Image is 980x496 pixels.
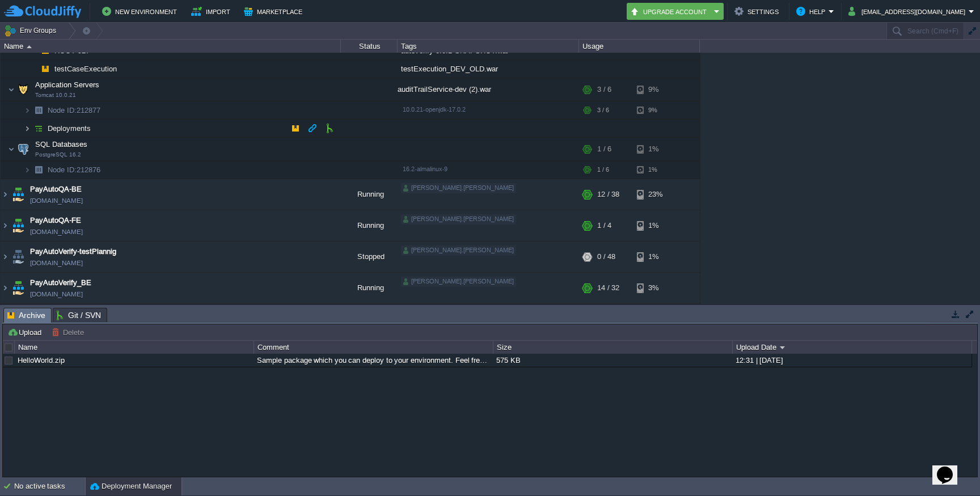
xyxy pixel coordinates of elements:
img: AMDAwAAAACH5BAEAAAAALAAAAAABAAEAAAICRAEAOw== [31,101,47,119]
button: Import [191,5,234,18]
img: AMDAwAAAACH5BAEAAAAALAAAAAABAAEAAAICRAEAOw== [1,179,10,210]
img: AMDAwAAAACH5BAEAAAAALAAAAAABAAEAAAICRAEAOw== [10,273,26,303]
a: PayAutoQA-BE [30,184,82,195]
button: Upload [7,327,45,337]
span: 212877 [47,105,102,115]
div: 1% [637,241,674,272]
div: 3 / 6 [597,101,609,119]
div: 12:31 | [DATE] [733,354,971,367]
button: Help [796,5,829,18]
button: New Environment [102,5,180,18]
a: [DOMAIN_NAME] [30,257,83,269]
button: Settings [734,5,782,18]
img: AMDAwAAAACH5BAEAAAAALAAAAAABAAEAAAICRAEAOw== [10,179,26,210]
div: 1% [637,210,674,241]
img: AMDAwAAAACH5BAEAAAAALAAAAAABAAEAAAICRAEAOw== [37,60,53,78]
div: Tags [398,40,578,53]
div: 1 / 6 [597,161,609,179]
a: testCaseExecution [53,64,119,74]
div: Stopped [341,241,398,272]
div: Running [341,179,398,210]
a: PayAutoVerify-testPlannig [30,246,116,257]
button: Upgrade Account [630,5,711,18]
img: AMDAwAAAACH5BAEAAAAALAAAAAABAAEAAAICRAEAOw== [15,78,31,101]
div: 9% [637,78,674,101]
a: [DOMAIN_NAME] [30,195,83,206]
button: [EMAIL_ADDRESS][DOMAIN_NAME] [848,5,969,18]
div: [PERSON_NAME].[PERSON_NAME] [401,183,516,193]
img: AMDAwAAAACH5BAEAAAAALAAAAAABAAEAAAICRAEAOw== [10,241,26,272]
a: Node ID:212877 [47,105,102,115]
a: Application ServersTomcat 10.0.21 [34,80,101,89]
span: [DOMAIN_NAME] [30,289,83,300]
img: AMDAwAAAACH5BAEAAAAALAAAAAABAAEAAAICRAEAOw== [31,120,47,137]
div: Name [1,40,340,53]
span: 10.0.21-openjdk-17.0.2 [403,106,466,113]
a: SQL DatabasesPostgreSQL 16.2 [34,140,89,149]
div: Status [341,40,397,53]
span: Node ID: [48,106,77,115]
img: AMDAwAAAACH5BAEAAAAALAAAAAABAAEAAAICRAEAOw== [15,138,31,160]
span: Tomcat 10.0.21 [35,92,76,99]
span: 16.2-almalinux-9 [403,166,447,172]
div: [PERSON_NAME].[PERSON_NAME] [401,214,516,224]
img: AMDAwAAAACH5BAEAAAAALAAAAAABAAEAAAICRAEAOw== [24,161,31,179]
div: Size [494,341,732,354]
div: 575 KB [493,354,732,367]
img: AMDAwAAAACH5BAEAAAAALAAAAAABAAEAAAICRAEAOw== [1,273,10,303]
img: CloudJiffy [4,5,81,19]
div: testExecution_DEV_OLD.war [398,60,579,78]
img: AMDAwAAAACH5BAEAAAAALAAAAAABAAEAAAICRAEAOw== [8,78,15,101]
span: Archive [7,308,45,323]
span: Node ID: [48,166,77,174]
div: 1 / 4 [597,210,611,241]
div: 3 / 6 [597,78,611,101]
div: 9% [637,101,674,119]
a: Deployments [47,124,92,133]
a: PayAutoVerify_BE [30,277,91,289]
div: 12 / 38 [597,179,619,210]
button: Delete [52,327,87,337]
div: Upload Date [733,341,971,354]
div: [PERSON_NAME].[PERSON_NAME] [401,245,516,256]
div: [PERSON_NAME].[PERSON_NAME] [401,277,516,287]
div: Sample package which you can deploy to your environment. Feel free to delete and upload a package... [254,354,492,367]
span: PostgreSQL 16.2 [35,151,81,158]
div: Name [15,341,254,354]
div: 14 / 32 [597,273,619,303]
div: Comment [255,341,493,354]
iframe: chat widget [932,451,969,485]
a: Node ID:212876 [47,165,102,175]
img: AMDAwAAAACH5BAEAAAAALAAAAAABAAEAAAICRAEAOw== [24,101,31,119]
div: 0 / 48 [597,241,615,272]
span: Git / SVN [57,308,101,322]
div: Usage [580,40,699,53]
div: Running [341,210,398,241]
button: Deployment Manager [90,481,172,492]
div: 1% [637,161,674,179]
button: Marketplace [244,5,306,18]
button: Env Groups [4,23,60,39]
img: AMDAwAAAACH5BAEAAAAALAAAAAABAAEAAAICRAEAOw== [24,120,31,137]
a: HelloWorld.zip [18,356,65,364]
div: 3% [637,273,674,303]
a: PayAutoQA-FE [30,215,81,226]
img: AMDAwAAAACH5BAEAAAAALAAAAAABAAEAAAICRAEAOw== [10,210,26,241]
img: AMDAwAAAACH5BAEAAAAALAAAAAABAAEAAAICRAEAOw== [31,161,47,179]
img: AMDAwAAAACH5BAEAAAAALAAAAAABAAEAAAICRAEAOw== [1,210,10,241]
div: No active tasks [14,477,85,495]
div: Running [341,273,398,303]
a: [DOMAIN_NAME] [30,226,83,238]
span: Application Servers [34,80,101,90]
div: 23% [637,179,674,210]
img: AMDAwAAAACH5BAEAAAAALAAAAAABAAEAAAICRAEAOw== [1,241,10,272]
div: 1% [637,138,674,160]
span: 212876 [47,165,102,175]
span: SQL Databases [34,139,89,149]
